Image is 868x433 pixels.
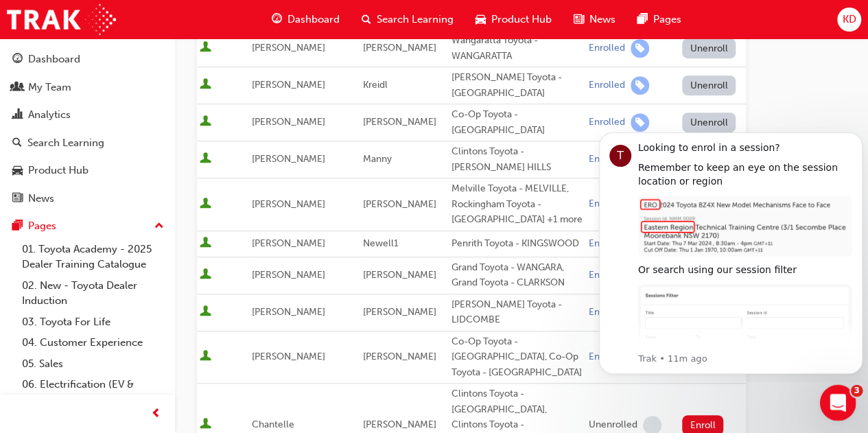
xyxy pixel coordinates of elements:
[820,385,856,421] iframe: Intercom live chat
[631,113,649,132] span: learningRecordVerb_ENROLL-icon
[12,54,23,66] span: guage-icon
[626,5,692,34] a: pages-iconPages
[5,75,169,100] a: My Team
[362,11,371,28] span: search-icon
[252,42,325,54] span: [PERSON_NAME]
[5,44,169,213] button: DashboardMy TeamAnalyticsSearch LearningProduct HubNews
[451,236,583,252] div: Penrith Toyota - KINGSWOOD
[252,237,325,249] span: [PERSON_NAME]
[16,275,169,312] a: 02. New - Toyota Dealer Induction
[200,115,211,129] span: User is active
[363,269,436,281] span: [PERSON_NAME]
[851,385,863,397] span: 3
[465,5,563,34] a: car-iconProduct Hub
[12,82,23,94] span: people-icon
[363,198,436,210] span: [PERSON_NAME]
[363,306,436,318] span: [PERSON_NAME]
[252,198,325,210] span: [PERSON_NAME]
[252,306,325,318] span: [PERSON_NAME]
[491,12,552,27] span: Product Hub
[837,8,861,32] button: KD
[16,332,169,353] a: 04. Customer Experience
[589,351,625,364] div: Enrolled
[28,80,71,95] div: My Team
[842,12,856,27] span: KD
[27,135,104,151] div: Search Learning
[28,107,71,123] div: Analytics
[363,351,436,362] span: [PERSON_NAME]
[5,102,169,128] a: Analytics
[7,4,116,35] img: Trak
[151,406,161,423] span: prev-icon
[16,374,169,410] a: 06. Electrification (EV & Hybrid)
[631,39,649,58] span: learningRecordVerb_ENROLL-icon
[451,181,583,228] div: Melville Toyota - MELVILLE, Rockingham Toyota - [GEOGRAPHIC_DATA] +1 more
[12,193,23,205] span: news-icon
[200,41,211,55] span: User is active
[252,153,325,165] span: [PERSON_NAME]
[12,109,23,121] span: chart-icon
[12,137,22,150] span: search-icon
[589,42,625,55] div: Enrolled
[252,116,325,128] span: [PERSON_NAME]
[200,268,211,282] span: User is active
[28,51,80,67] div: Dashboard
[682,113,736,132] button: Unenroll
[589,306,625,319] div: Enrolled
[563,5,626,34] a: news-iconNews
[12,165,23,177] span: car-icon
[200,237,211,250] span: User is active
[589,269,625,282] div: Enrolled
[594,120,868,382] iframe: Intercom notifications message
[261,5,351,34] a: guage-iconDashboard
[200,305,211,319] span: User is active
[5,47,169,72] a: Dashboard
[200,350,211,364] span: User is active
[288,12,340,27] span: Dashboard
[377,12,454,27] span: Search Learning
[451,107,583,138] div: Co-Op Toyota - [GEOGRAPHIC_DATA]
[5,213,169,239] button: Pages
[589,237,625,250] div: Enrolled
[589,79,625,92] div: Enrolled
[252,79,325,91] span: [PERSON_NAME]
[28,191,54,207] div: News
[589,12,615,27] span: News
[451,33,583,64] div: Wangaratta Toyota - WANGARATTA
[476,11,486,28] span: car-icon
[451,334,583,381] div: Co-Op Toyota - [GEOGRAPHIC_DATA], Co-Op Toyota - [GEOGRAPHIC_DATA]
[252,419,294,430] span: Chantelle
[363,153,392,165] span: Manny
[682,75,736,95] button: Unenroll
[252,351,325,362] span: [PERSON_NAME]
[5,130,169,156] a: Search Learning
[252,269,325,281] span: [PERSON_NAME]
[451,297,583,328] div: [PERSON_NAME] Toyota - LIDCOMBE
[363,419,436,430] span: [PERSON_NAME]
[28,163,89,178] div: Product Hub
[154,218,164,235] span: up-icon
[5,158,169,183] a: Product Hub
[653,12,681,27] span: Pages
[272,11,282,28] span: guage-icon
[200,152,211,166] span: User is active
[631,76,649,95] span: learningRecordVerb_ENROLL-icon
[363,237,399,249] span: Newell1
[200,418,211,432] span: User is active
[451,144,583,175] div: Clintons Toyota - [PERSON_NAME] HILLS
[451,70,583,101] div: [PERSON_NAME] Toyota - [GEOGRAPHIC_DATA]
[363,116,436,128] span: [PERSON_NAME]
[12,220,23,233] span: pages-icon
[682,38,736,58] button: Unenroll
[16,353,169,375] a: 05. Sales
[589,419,637,432] div: Unenrolled
[451,260,583,291] div: Grand Toyota - WANGARA, Grand Toyota - CLARKSON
